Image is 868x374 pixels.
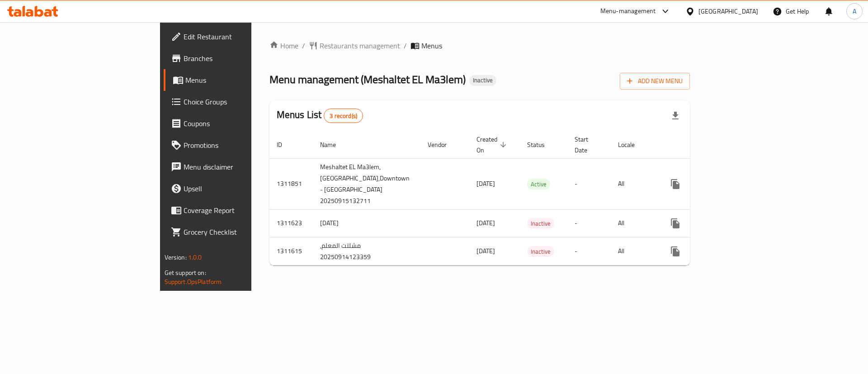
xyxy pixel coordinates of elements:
span: Status [527,139,557,150]
td: All [611,209,657,237]
span: Active [527,179,550,189]
td: - [567,209,611,237]
a: Support.OpsPlatform [165,276,222,288]
span: Menus [185,75,298,85]
span: Grocery Checklist [184,227,298,237]
li: / [404,40,407,51]
nav: breadcrumb [269,40,690,51]
span: Menu management ( Meshaltet EL Ma3lem ) [269,69,466,90]
td: All [611,158,657,209]
span: Vendor [428,139,458,150]
span: Edit Restaurant [184,31,298,42]
div: Active [527,179,550,189]
span: Name [320,139,348,150]
span: ID [277,139,294,150]
a: Upsell [164,178,305,199]
th: Actions [657,131,759,159]
div: Inactive [469,75,496,86]
td: Meshaltet EL Ma3lem, [GEOGRAPHIC_DATA],Downtown - [GEOGRAPHIC_DATA] 20250915132711 [313,158,420,209]
div: Export file [665,105,686,127]
a: Branches [164,47,305,69]
span: Start Date [575,134,600,156]
span: Promotions [184,140,298,151]
span: [DATE] [476,178,495,189]
span: 3 record(s) [324,112,363,120]
span: Menu disclaimer [184,161,298,172]
span: Inactive [527,246,554,257]
a: Promotions [164,134,305,156]
button: more [665,173,686,195]
span: Choice Groups [184,96,298,107]
span: 1.0.0 [188,251,202,263]
a: Menus [164,69,305,91]
span: Locale [618,139,646,150]
h2: Menus List [277,108,363,123]
div: Menu-management [600,6,656,17]
td: - [567,158,611,209]
button: Add New Menu [620,73,690,90]
a: Edit Restaurant [164,26,305,47]
span: Inactive [469,76,496,84]
span: Upsell [184,183,298,194]
span: Coupons [184,118,298,129]
a: Coverage Report [164,199,305,221]
span: Created On [476,134,509,156]
span: A [853,6,856,16]
span: Coverage Report [184,205,298,216]
table: enhanced table [269,131,759,266]
button: more [665,213,686,234]
button: Change Status [686,213,708,234]
td: مشلتت المعلم, 20250914123359 [313,237,420,265]
button: Change Status [686,173,708,195]
span: Inactive [527,218,554,229]
span: Menus [421,40,442,51]
span: [DATE] [476,245,495,257]
a: Choice Groups [164,91,305,113]
td: [DATE] [313,209,420,237]
div: Total records count [324,109,363,123]
a: Coupons [164,113,305,134]
span: [DATE] [476,217,495,229]
button: Change Status [686,241,708,262]
td: All [611,237,657,265]
span: Get support on: [165,267,206,279]
span: Restaurants management [320,40,400,51]
div: [GEOGRAPHIC_DATA] [698,6,758,16]
span: Add New Menu [627,76,683,87]
div: Inactive [527,246,554,257]
a: Restaurants management [309,40,400,51]
td: - [567,237,611,265]
span: Version: [165,251,187,263]
span: Branches [184,53,298,64]
a: Menu disclaimer [164,156,305,178]
button: more [665,241,686,262]
a: Grocery Checklist [164,221,305,243]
